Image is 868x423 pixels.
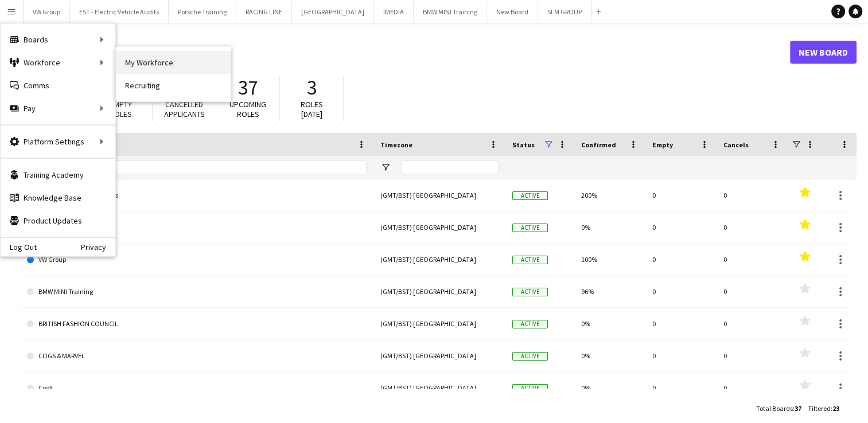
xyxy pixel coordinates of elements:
[1,74,115,97] a: Comms
[512,256,548,264] span: Active
[373,211,505,243] div: (GMT/BST) [GEOGRAPHIC_DATA]
[27,211,367,244] a: MERCEDES RETAIL
[645,244,717,275] div: 0
[512,288,548,296] span: Active
[1,130,115,153] div: Platform Settings
[645,276,717,307] div: 0
[27,276,367,308] a: BMW MINI Training
[717,276,788,307] div: 0
[373,340,505,371] div: (GMT/BST) [GEOGRAPHIC_DATA]
[574,372,645,404] div: 0%
[27,372,367,404] a: CogX
[169,1,236,23] button: Porsche Training
[116,74,231,97] a: Recruiting
[645,372,717,404] div: 0
[645,308,717,339] div: 0
[512,224,548,232] span: Active
[717,179,788,211] div: 0
[374,1,414,23] button: IMEDIA
[574,308,645,339] div: 0%
[756,404,793,413] span: Total Boards
[20,44,790,61] h1: Boards
[574,276,645,307] div: 96%
[27,308,367,340] a: BRITISH FASHION COUNCIL
[164,99,205,119] span: Cancelled applicants
[512,320,548,328] span: Active
[401,160,499,174] input: Timezone Filter Input
[380,162,391,173] button: Open Filter Menu
[238,75,258,100] span: 37
[110,99,132,119] span: Empty roles
[24,1,70,23] button: VW Group
[380,140,412,149] span: Timezone
[512,384,548,393] span: Active
[1,209,115,232] a: Product Updates
[1,51,115,74] div: Workforce
[81,242,115,252] a: Privacy
[808,404,831,413] span: Filtered
[27,244,367,276] a: VW Group
[27,179,367,211] a: EST - Electric Vehicle Audits
[645,179,717,211] div: 0
[70,1,169,23] button: EST - Electric Vehicle Audits
[373,372,505,404] div: (GMT/BST) [GEOGRAPHIC_DATA]
[1,242,37,252] a: Log Out
[723,140,749,149] span: Cancels
[808,397,839,420] div: :
[292,1,374,23] button: [GEOGRAPHIC_DATA]
[487,1,538,23] button: New Board
[48,160,367,174] input: Board name Filter Input
[1,163,115,186] a: Training Academy
[574,179,645,211] div: 200%
[790,41,857,64] a: New Board
[645,211,717,243] div: 0
[116,51,231,74] a: My Workforce
[1,186,115,209] a: Knowledge Base
[574,211,645,243] div: 0%
[717,372,788,404] div: 0
[832,404,839,413] span: 23
[717,340,788,371] div: 0
[581,140,616,149] span: Confirmed
[756,397,801,420] div: :
[652,140,673,149] span: Empty
[373,308,505,339] div: (GMT/BST) [GEOGRAPHIC_DATA]
[236,1,292,23] button: RACING LINE
[512,352,548,361] span: Active
[717,211,788,243] div: 0
[373,179,505,211] div: (GMT/BST) [GEOGRAPHIC_DATA]
[717,308,788,339] div: 0
[795,404,801,413] span: 37
[229,99,266,119] span: Upcoming roles
[1,28,115,51] div: Boards
[574,244,645,275] div: 100%
[373,276,505,307] div: (GMT/BST) [GEOGRAPHIC_DATA]
[373,244,505,275] div: (GMT/BST) [GEOGRAPHIC_DATA]
[512,140,535,149] span: Status
[1,97,115,120] div: Pay
[27,340,367,372] a: COGS & MARVEL
[645,340,717,371] div: 0
[307,75,317,100] span: 3
[301,99,323,119] span: Roles [DATE]
[538,1,591,23] button: SLM GROUP
[717,244,788,275] div: 0
[574,340,645,371] div: 0%
[512,191,548,200] span: Active
[414,1,487,23] button: BMW MINI Training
